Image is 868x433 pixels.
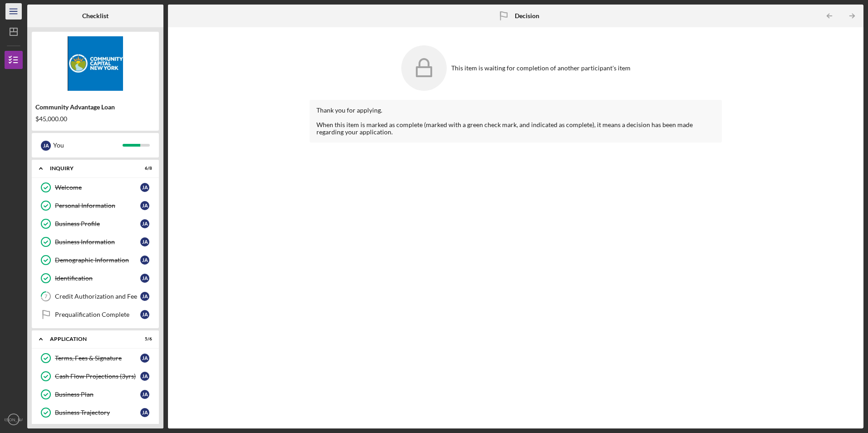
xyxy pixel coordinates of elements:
[36,215,154,233] a: Business ProfileJA
[82,12,108,20] b: Checklist
[50,166,129,171] div: Inquiry
[55,202,140,209] div: Personal Information
[310,100,721,143] div: Thank you for applying. When this item is marked as complete (marked with a green check mark, and...
[55,220,140,227] div: Business Profile
[55,275,140,282] div: Identification
[35,103,155,111] div: Community Advantage Loan
[55,293,140,300] div: Credit Authorization and Fee
[55,409,140,416] div: Business Trajectory
[36,305,154,324] a: Prequalification CompleteJA
[55,354,140,362] div: Terms, Fees & Signature
[36,385,154,403] a: Business PlanJA
[140,274,149,283] div: J A
[36,197,154,215] a: Personal InformationJA
[35,115,155,123] div: $45,000.00
[36,269,154,287] a: IdentificationJA
[53,138,123,153] div: You
[50,336,129,342] div: Application
[32,36,159,91] img: Product logo
[55,238,140,246] div: Business Information
[515,12,539,20] b: Decision
[36,178,154,197] a: WelcomeJA
[5,410,23,428] button: [PERSON_NAME]
[140,201,149,210] div: J A
[55,373,140,380] div: Cash Flow Projections (3yrs)
[140,390,149,399] div: J A
[36,251,154,269] a: Demographic InformationJA
[36,403,154,422] a: Business TrajectoryJA
[140,292,149,301] div: J A
[140,237,149,246] div: J A
[55,184,140,191] div: Welcome
[140,219,149,228] div: J A
[55,256,140,264] div: Demographic Information
[140,310,149,319] div: J A
[140,183,149,192] div: J A
[55,311,140,318] div: Prequalification Complete
[36,233,154,251] a: Business InformationJA
[140,408,149,417] div: J A
[136,336,152,342] div: 5 / 6
[140,354,149,363] div: J A
[451,64,631,72] div: This item is waiting for completion of another participant's item
[140,256,149,265] div: J A
[41,141,51,151] div: J A
[36,349,154,367] a: Terms, Fees & SignatureJA
[44,294,48,300] tspan: 7
[55,391,140,398] div: Business Plan
[136,166,152,171] div: 6 / 8
[36,287,154,305] a: 7Credit Authorization and FeeJA
[36,367,154,385] a: Cash Flow Projections (3yrs)JA
[140,372,149,381] div: J A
